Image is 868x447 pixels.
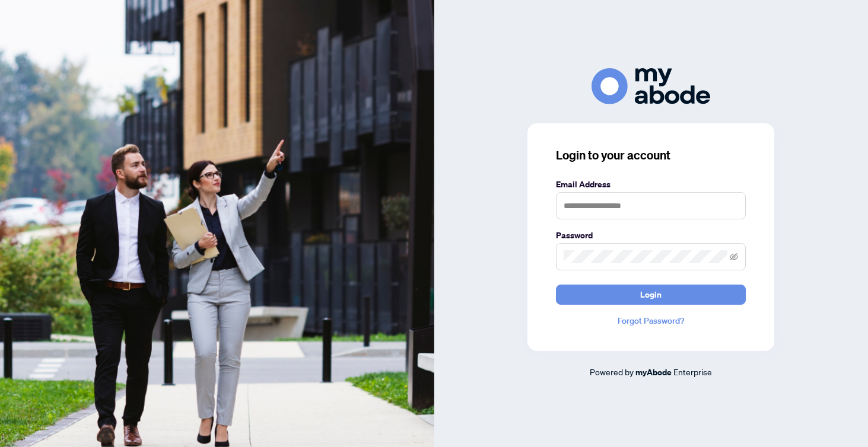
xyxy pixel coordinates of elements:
a: myAbode [635,366,672,379]
a: Forgot Password? [556,314,746,327]
span: Enterprise [673,366,712,377]
img: ma-logo [592,68,710,104]
h3: Login to your account [556,147,746,164]
span: eye-invisible [730,253,738,261]
label: Email Address [556,178,746,191]
button: Login [556,285,746,305]
label: Password [556,229,746,242]
span: Login [640,285,662,304]
span: Powered by [590,366,634,377]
